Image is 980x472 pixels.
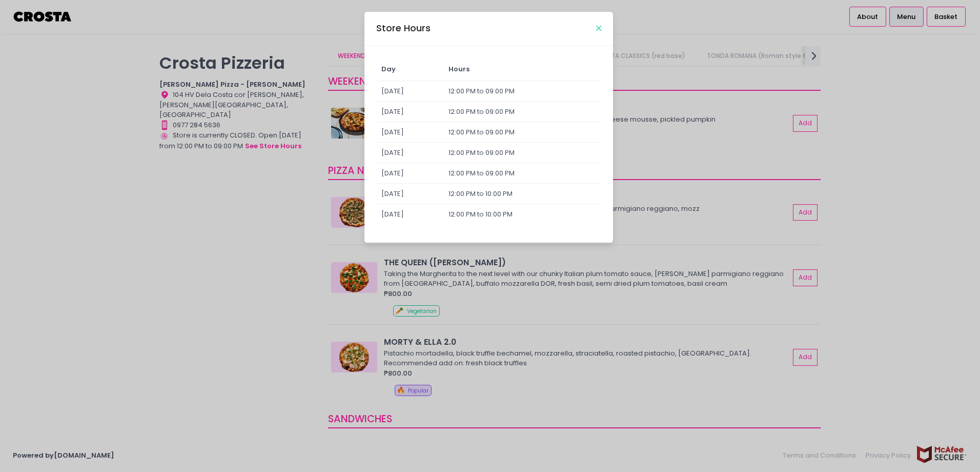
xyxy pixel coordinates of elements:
td: 12:00 PM to 10:00 PM [443,184,601,204]
td: [DATE] [376,184,444,204]
td: 12:00 PM to 09:00 PM [443,122,601,143]
td: 12:00 PM to 09:00 PM [443,143,601,163]
td: [DATE] [376,204,444,225]
div: Store Hours [376,22,431,35]
td: 12:00 PM to 10:00 PM [443,204,601,225]
td: [DATE] [376,102,444,122]
td: 12:00 PM to 09:00 PM [443,163,601,184]
td: Hours [443,57,601,81]
td: 12:00 PM to 09:00 PM [443,81,601,102]
td: [DATE] [376,122,444,143]
td: Day [376,57,444,81]
td: [DATE] [376,163,444,184]
td: [DATE] [376,143,444,163]
td: 12:00 PM to 09:00 PM [443,102,601,122]
button: Close [596,26,601,31]
td: [DATE] [376,81,444,102]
